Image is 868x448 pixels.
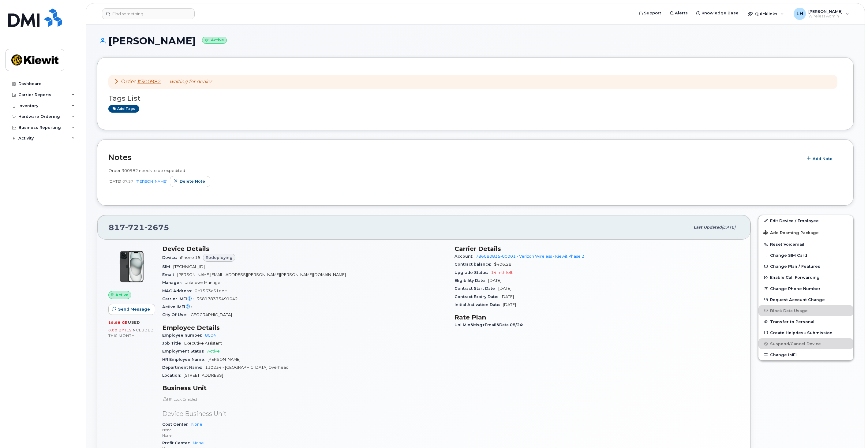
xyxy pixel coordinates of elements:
span: Redeploying [206,255,233,260]
button: Block Data Usage [758,305,853,316]
a: None [191,422,202,427]
span: [STREET_ADDRESS] [184,373,223,378]
span: [PERSON_NAME] [208,357,241,362]
span: Employment Status [162,349,207,353]
button: Suspend/Cancel Device [758,338,853,349]
span: Employee number [162,333,205,338]
button: Change IMEI [758,349,853,360]
button: Send Message [108,304,155,315]
span: Executive Assistant [184,341,222,345]
span: City Of Use [162,312,189,317]
em: waiting for dealer [170,79,212,84]
button: Delete note [170,176,210,187]
span: 19.98 GB [108,320,128,325]
span: Change Plan / Features [770,264,820,269]
span: Manager [162,280,185,285]
button: Change Plan / Features [758,261,853,272]
span: $406.28 [494,262,511,267]
a: #300982 [137,79,161,84]
h3: Business Unit [162,384,447,392]
button: Change Phone Number [758,283,853,294]
a: Create Helpdesk Submission [758,327,853,338]
span: [DATE] [108,179,121,184]
h3: Carrier Details [455,245,739,252]
span: Contract Expiry Date [455,294,501,299]
span: Upgrade Status [455,270,491,275]
a: 8004 [205,333,216,338]
span: Unknown Manager [185,280,222,285]
span: Contract balance [455,262,494,267]
span: HR Employee Name [162,357,208,362]
span: 07:37 [122,179,133,184]
button: Add Note [803,153,838,164]
span: Unl Min&Msg+Email&Data 08/24 [455,323,526,327]
span: Carrier IMEI [162,297,196,301]
span: Location [162,373,184,378]
a: Edit Device / Employee [758,215,853,226]
span: Add Note [813,156,832,162]
span: Add Roaming Package [763,230,819,236]
span: Active IMEI [162,304,195,309]
button: Request Account Change [758,294,853,305]
span: Order [121,79,136,84]
span: 0c1563a51dec [195,289,227,293]
span: Account [455,254,476,259]
span: 721 [125,223,144,232]
h1: [PERSON_NAME] [97,35,854,46]
span: [GEOGRAPHIC_DATA] [189,312,232,317]
span: Active [207,349,220,353]
button: Change SIM Card [758,250,853,261]
p: Device Business Unit [162,409,447,418]
button: Enable Call Forwarding [758,272,853,283]
span: [DATE] [501,294,514,299]
span: 2675 [144,223,169,232]
span: Department Name [162,365,205,370]
span: Email [162,272,177,277]
span: [DATE] [498,286,511,291]
h3: Device Details [162,245,447,252]
span: Last updated [694,225,722,230]
span: Profit Center [162,441,193,445]
span: MAC Address [162,289,195,293]
h3: Rate Plan [455,314,739,321]
span: 110234 - [GEOGRAPHIC_DATA] Overhead [205,365,289,370]
span: 14 mth left [491,270,513,275]
p: None [162,433,447,438]
span: — [163,79,212,84]
span: Device [162,255,180,260]
a: 786080835-00001 - Verizon Wireless - Kiewit Phase 2 [476,254,584,259]
span: Active [115,292,129,298]
span: Cost Center [162,422,191,427]
span: [TECHNICAL_ID] [173,264,205,269]
a: [PERSON_NAME] [136,179,167,184]
span: SIM [162,264,173,269]
h3: Tags List [108,95,842,102]
h2: Notes [108,153,800,162]
p: None [162,427,447,432]
a: Add tags [108,105,139,113]
iframe: Messenger Launcher [841,421,863,443]
span: Eligibility Date [455,278,488,283]
span: Contract Start Date [455,286,498,291]
span: Suspend/Cancel Device [770,342,821,346]
img: iPhone_15_Black.png [113,248,150,285]
span: 0.00 Bytes [108,328,132,332]
p: HR Lock Enabled [162,397,447,402]
h3: Employee Details [162,324,447,331]
span: Job Title [162,341,184,345]
span: 817 [109,223,169,232]
span: Order 300982 needs to be expedited [108,168,185,173]
span: Initial Activation Date [455,302,503,307]
button: Add Roaming Package [758,226,853,239]
small: Active [202,37,227,44]
button: Reset Voicemail [758,239,853,250]
span: Delete note [180,178,205,184]
button: Transfer to Personal [758,316,853,327]
span: Send Message [118,306,150,312]
span: — [195,304,199,309]
span: Enable Call Forwarding [770,275,820,280]
a: None [193,441,204,445]
span: [PERSON_NAME][EMAIL_ADDRESS][PERSON_NAME][PERSON_NAME][DOMAIN_NAME] [177,272,346,277]
span: [DATE] [722,225,735,230]
span: [DATE] [488,278,501,283]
